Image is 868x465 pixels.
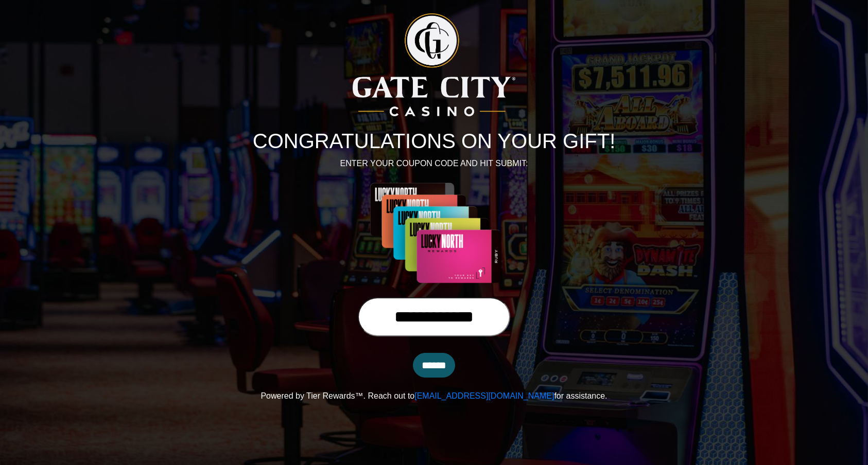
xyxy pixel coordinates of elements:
img: Logo [353,13,515,116]
img: Center Image [342,182,526,285]
span: Powered by Tier Rewards™. Reach out to for assistance. [261,391,607,400]
a: [EMAIL_ADDRESS][DOMAIN_NAME] [414,391,554,400]
p: ENTER YOUR COUPON CODE AND HIT SUBMIT: [148,157,720,170]
h1: CONGRATULATIONS ON YOUR GIFT! [148,129,720,153]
